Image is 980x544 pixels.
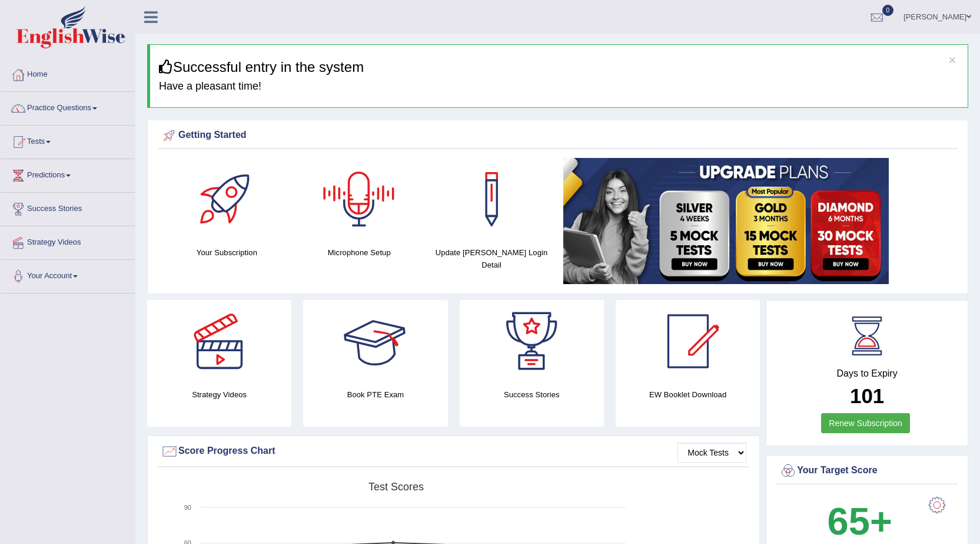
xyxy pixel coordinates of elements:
a: Your Account [1,260,135,289]
h4: Strategy Videos [147,388,291,401]
span: 0 [882,5,894,16]
tspan: Test scores [368,481,424,493]
a: Strategy Videos [1,226,135,256]
h4: Microphone Setup [299,246,420,259]
h4: Days to Expiry [779,368,955,379]
h3: Successful entry in the system [159,60,959,75]
div: Your Target Score [779,462,955,480]
h4: EW Booklet Download [616,388,760,401]
a: Home [1,58,135,88]
b: 65+ [828,500,892,543]
div: Getting Started [161,127,955,144]
h4: Update [PERSON_NAME] Login Detail [431,246,552,271]
a: Tests [1,126,135,155]
h4: Success Stories [460,388,604,401]
a: Success Stories [1,193,135,222]
button: × [949,54,956,66]
a: Renew Subscription [821,413,910,433]
h4: Book PTE Exam [303,388,447,401]
text: 90 [184,504,191,511]
h4: Your Subscription [167,246,287,259]
a: Predictions [1,159,135,189]
div: Score Progress Chart [161,443,746,460]
b: 101 [850,384,884,407]
a: Practice Questions [1,92,135,121]
img: small5.jpg [563,158,889,284]
h4: Have a pleasant time! [159,81,959,93]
